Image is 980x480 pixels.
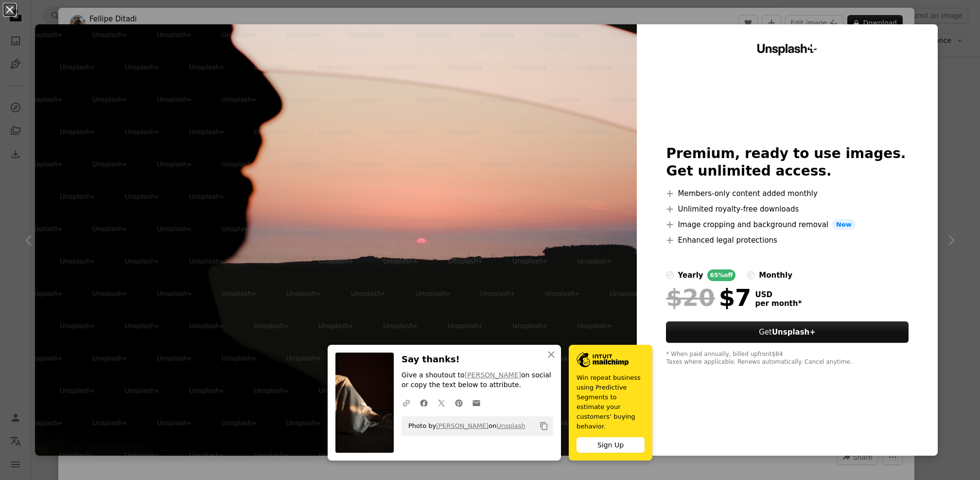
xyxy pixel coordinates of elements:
[402,353,553,367] h3: Say thanks!
[666,285,715,310] span: $20
[666,219,908,231] li: Image cropping and background removal
[755,299,802,308] span: per month *
[832,219,856,231] span: New
[496,422,525,429] a: Unsplash
[433,393,450,412] a: Share on Twitter
[707,269,736,281] div: 65% off
[415,393,433,412] a: Share on Facebook
[666,285,751,310] div: $7
[666,145,908,180] h2: Premium, ready to use images. Get unlimited access.
[577,353,629,367] img: file-1690386555781-336d1949dad1image
[468,393,485,412] a: Share over email
[666,271,674,279] input: yearly65%off
[666,321,908,343] button: GetUnsplash+
[747,271,755,279] input: monthly
[666,188,908,199] li: Members-only content added monthly
[666,203,908,215] li: Unlimited royalty-free downloads
[666,351,908,366] div: * When paid annually, billed upfront $84 Taxes where applicable. Renews automatically. Cancel any...
[772,328,816,337] strong: Unsplash+
[666,234,908,246] li: Enhanced legal protections
[678,269,703,281] div: yearly
[577,437,645,453] div: Sign Up
[569,345,652,461] a: Win repeat business using Predictive Segments to estimate your customers’ buying behavior.Sign Up
[536,418,552,434] button: Copy to clipboard
[403,418,525,434] span: Photo by on
[755,290,802,299] span: USD
[759,269,792,281] div: monthly
[402,371,553,390] p: Give a shoutout to on social or copy the text below to attribute.
[465,371,521,379] a: [PERSON_NAME]
[450,393,468,412] a: Share on Pinterest
[577,373,645,431] span: Win repeat business using Predictive Segments to estimate your customers’ buying behavior.
[436,422,489,429] a: [PERSON_NAME]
